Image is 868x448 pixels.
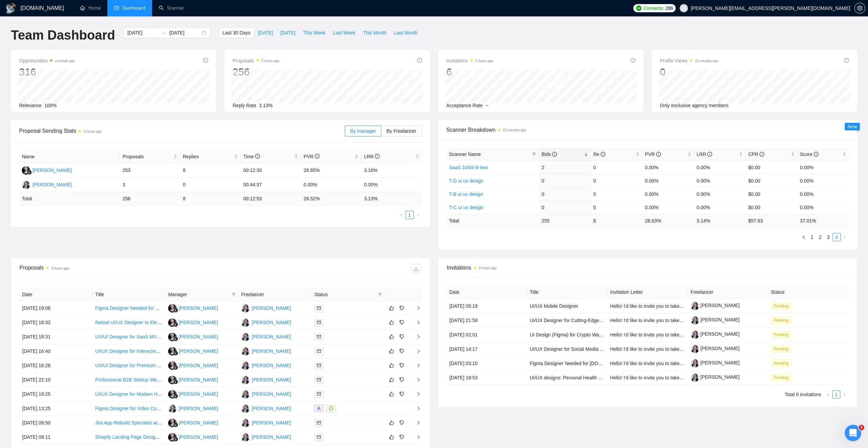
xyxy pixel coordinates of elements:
span: right [843,235,847,239]
div: [PERSON_NAME] [252,333,291,341]
input: Start date [127,29,158,37]
input: End date [169,29,200,37]
span: Connects: [644,4,664,12]
a: YH[PERSON_NAME] [241,377,291,382]
a: Professional B2B Startup Website Designer is Needed [95,377,210,382]
span: info-circle [844,58,849,63]
div: [PERSON_NAME] [252,362,291,369]
button: [DATE] [254,27,277,38]
a: YH[PERSON_NAME] [241,405,291,411]
td: 253 [120,163,180,178]
span: LRR [364,154,380,159]
button: like [387,390,396,398]
a: UI/UX Designer for Social Media Mobile App (21 Screens) [530,346,652,352]
button: like [387,333,396,341]
span: 3.13% [259,103,273,108]
td: 2 [539,161,591,174]
th: Proposals [120,150,180,163]
iframe: Intercom live chat [845,425,861,441]
time: 23 minutes ago [503,128,526,132]
a: 1 [808,233,816,241]
a: UI/UX Designer for Cutting-Edge AI Products [530,318,625,323]
span: Replies [183,153,233,160]
img: RS [168,376,177,384]
span: to [161,30,166,35]
a: YH[PERSON_NAME] [241,348,291,353]
span: By manager [350,128,376,134]
span: user [681,6,686,11]
img: gigradar-bm.png [173,379,178,384]
img: gigradar-bm.png [173,365,178,370]
a: UX/UI Designer for Premium App Experience [95,363,190,368]
img: c1OJkIx-IadjRms18ePMftOofhKLVhqZZQLjKjBy8mNgn5WQQo-UtPhwQ197ONuZaa [691,302,699,310]
td: $0.00 [746,161,797,174]
button: This Month [359,27,390,38]
div: [PERSON_NAME] [252,319,291,326]
div: [PERSON_NAME] [179,319,218,326]
li: 2 [816,233,824,241]
div: [PERSON_NAME] [179,362,218,369]
img: RS [22,166,30,175]
a: homeHome [80,5,101,11]
img: YH [241,333,250,341]
time: a minute ago [55,59,75,63]
a: YH[PERSON_NAME] [241,420,291,425]
td: 3.16% [361,163,422,178]
img: RS [168,433,177,442]
span: Pending [771,317,791,324]
a: searchScanner [159,5,184,11]
td: 0 [591,161,643,174]
a: YH[PERSON_NAME] [241,391,291,396]
a: Pending [771,375,794,380]
img: YH [241,376,250,384]
a: UI/UX designs: Personal Health Records & Vitals Management App [530,375,672,380]
div: [PERSON_NAME] [252,304,291,312]
span: [DATE] [258,29,273,37]
span: Reply Rate [233,103,256,108]
button: download [411,263,422,274]
td: 00:12:30 [240,163,301,178]
a: Figma Designer Needed for [DOMAIN_NAME] Website Redesign (Focus on Sales Optimization) [530,361,733,366]
button: dislike [398,347,406,355]
div: [PERSON_NAME] [252,376,291,384]
button: Last 30 Days [219,27,254,38]
a: T-D ui ux design [449,178,484,184]
a: YH[PERSON_NAME] [168,405,218,411]
span: PVR [645,151,661,157]
span: By Freelancer [386,128,416,134]
td: 0 [591,174,643,187]
span: Bids [542,151,557,157]
a: Figma Designer for Video Content Web App [95,406,188,411]
span: Acceptance Rate [446,103,483,108]
a: RS[PERSON_NAME] [168,334,218,339]
a: UI/UX Mobile Designer [530,303,578,309]
span: Pending [771,345,791,353]
td: 0 [180,178,240,192]
span: setting [855,5,865,11]
div: [PERSON_NAME] [252,433,291,441]
img: RS [168,304,177,313]
a: [PERSON_NAME] [691,374,740,380]
span: Last 30 Days [222,29,250,37]
span: dislike [399,363,404,368]
img: gigradar-bm.png [173,336,178,341]
span: info-circle [656,152,661,157]
button: [DATE] [277,27,299,38]
a: [PERSON_NAME] [691,346,740,351]
button: dislike [398,376,406,384]
button: dislike [398,390,406,398]
a: [PERSON_NAME] [691,303,740,308]
a: T-C ui ux design [449,205,484,210]
div: [PERSON_NAME] [179,390,218,398]
td: 0.00% [694,174,746,187]
span: Pending [771,331,791,338]
span: Re [593,151,606,157]
li: 1 [406,211,414,219]
li: 3 [824,233,833,241]
img: YH [241,404,250,413]
span: Score [800,151,819,157]
img: c1OJkIx-IadjRms18ePMftOofhKLVhqZZQLjKjBy8mNgn5WQQo-UtPhwQ197ONuZaa [691,330,699,339]
img: YH [241,390,250,399]
span: dislike [399,305,404,311]
td: 8 [180,163,240,178]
